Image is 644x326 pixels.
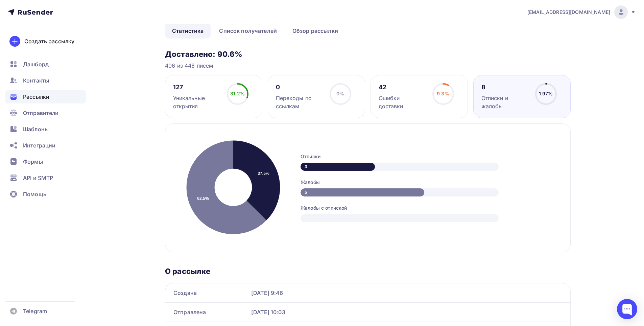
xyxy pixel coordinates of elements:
[5,122,86,136] a: Шаблоны
[527,5,636,19] a: [EMAIL_ADDRESS][DOMAIN_NAME]
[23,158,43,166] span: Формы
[301,205,557,211] div: Жалобы с отпиской
[212,23,284,39] a: Список получателей
[165,49,571,59] h3: Доставлено: 90.6%
[5,155,86,168] a: Формы
[276,94,324,110] div: Переходы по ссылкам
[23,174,53,182] span: API и SMTP
[5,74,86,87] a: Контакты
[23,60,49,68] span: Дашборд
[285,23,345,39] a: Обзор рассылки
[173,94,221,110] div: Уникальные открытия
[301,153,557,160] div: Отписки
[23,125,49,133] span: Шаблоны
[5,90,86,103] a: Рассылки
[165,62,571,70] div: 406 из 448 писем
[379,83,426,91] div: 42
[251,308,562,316] div: [DATE] 10:03
[23,109,59,117] span: Отправители
[230,91,245,96] span: 31.2%
[276,83,324,91] div: 0
[23,93,49,101] span: Рассылки
[23,307,47,315] span: Telegram
[301,163,375,171] div: 3
[173,83,221,91] div: 127
[23,190,46,198] span: Помощь
[23,76,49,85] span: Контакты
[301,179,557,186] div: Жалобы
[23,141,55,149] span: Интеграции
[24,37,74,45] div: Создать рассылку
[301,188,424,196] div: 5
[173,308,246,316] div: Отправлена
[251,289,562,297] div: [DATE] 9:46
[437,91,449,96] span: 9.3%
[336,91,344,96] span: 0%
[481,94,529,110] div: Отписки и жалобы
[379,94,426,110] div: Ошибки доставки
[5,57,86,71] a: Дашборд
[539,91,553,96] span: 1.97%
[165,266,571,276] h3: О рассылке
[173,289,246,297] div: Создана
[5,106,86,120] a: Отправители
[527,9,610,16] span: [EMAIL_ADDRESS][DOMAIN_NAME]
[481,83,529,91] div: 8
[165,23,211,39] a: Статистика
